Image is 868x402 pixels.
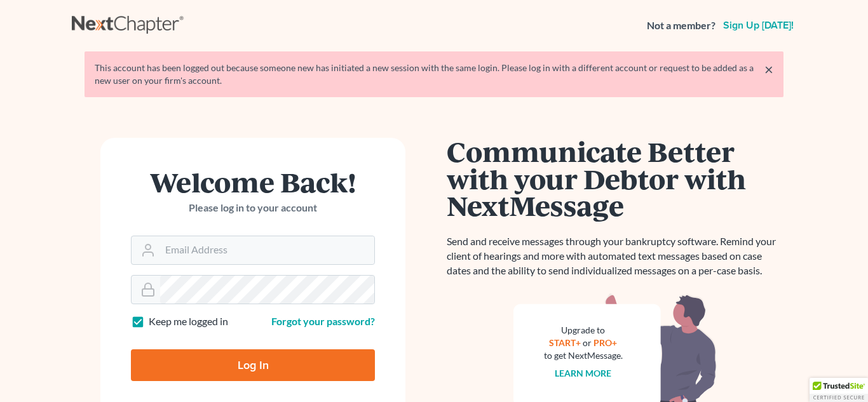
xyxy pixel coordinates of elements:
[447,138,783,219] h1: Communicate Better with your Debtor with NextMessage
[160,236,374,264] input: Email Address
[764,62,773,77] a: ×
[131,168,375,196] h1: Welcome Back!
[583,337,592,348] span: or
[594,337,618,348] a: PRO+
[271,315,375,327] a: Forgot your password?
[550,337,581,348] a: START+
[810,378,868,402] div: TrustedSite Certified
[131,201,375,215] p: Please log in to your account
[131,349,375,381] input: Log In
[447,234,783,278] p: Send and receive messages through your bankruptcy software. Remind your client of hearings and mo...
[95,62,773,87] div: This account has been logged out because someone new has initiated a new session with the same lo...
[721,20,796,30] a: Sign up [DATE]!
[544,324,623,337] div: Upgrade to
[647,18,715,33] strong: Not a member?
[555,368,612,379] a: Learn more
[149,314,228,329] label: Keep me logged in
[544,349,623,362] div: to get NextMessage.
